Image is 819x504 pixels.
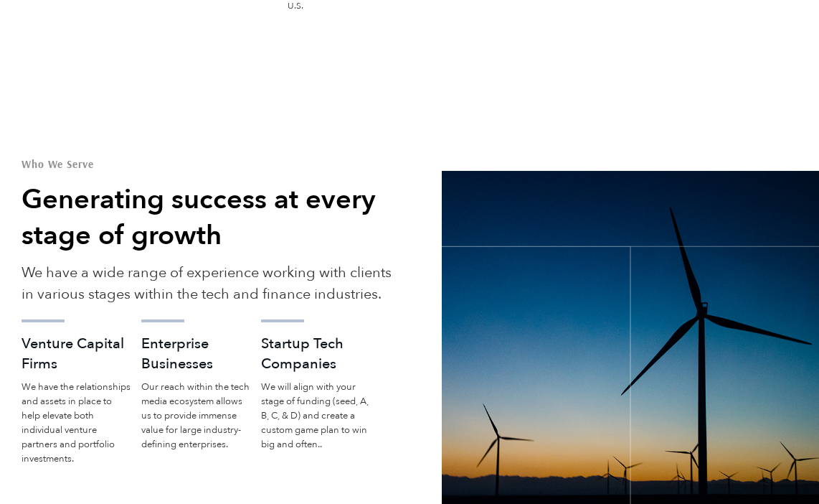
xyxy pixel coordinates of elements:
h3: Startup Tech Companies [261,334,378,374]
p: We have a wide range of experience working with clients in various stages within the tech and fin... [22,262,399,305]
mark: Who We Serve [22,157,94,171]
h2: Generating success at every stage of growth [22,182,399,253]
p: Our reach within the tech media ecosystem allows us to provide immense value for large industry-d... [141,380,250,452]
p: We will align with your stage of funding (seed, A, B, C, & D) and create a custom game plan to wi... [261,380,378,452]
h3: Enterprise Businesses [141,334,250,374]
h3: Venture Capital Firms [22,334,131,374]
p: We have the relationships and assets in place to help elevate both individual venture partners an... [22,380,131,466]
